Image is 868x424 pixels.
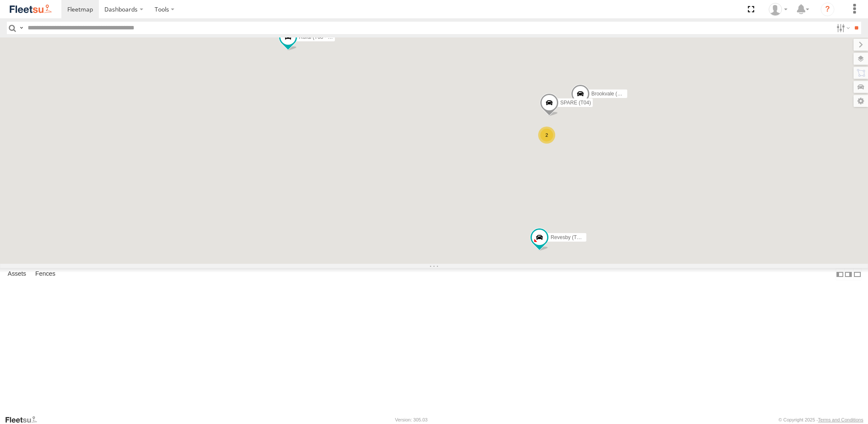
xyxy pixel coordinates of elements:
[3,268,30,280] label: Assets
[854,95,868,107] label: Map Settings
[31,268,60,280] label: Fences
[299,34,371,40] span: Rural (T08 - [PERSON_NAME])
[818,417,863,422] a: Terms and Conditions
[591,90,674,96] span: Brookvale (T10 - [PERSON_NAME])
[836,268,844,280] label: Dock Summary Table to the Left
[18,22,25,34] label: Search Query
[538,127,555,144] div: 2
[779,417,863,422] div: © Copyright 2025 -
[821,3,834,16] i: ?
[560,100,591,106] span: SPARE (T04)
[833,22,851,34] label: Search Filter Options
[766,3,790,16] div: Adrian Singleton
[853,268,862,280] label: Hide Summary Table
[5,415,44,424] a: Visit our Website
[844,268,853,280] label: Dock Summary Table to the Right
[551,234,631,240] span: Revesby (T07 - [PERSON_NAME])
[395,417,427,422] div: Version: 305.03
[9,3,53,15] img: fleetsu-logo-horizontal.svg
